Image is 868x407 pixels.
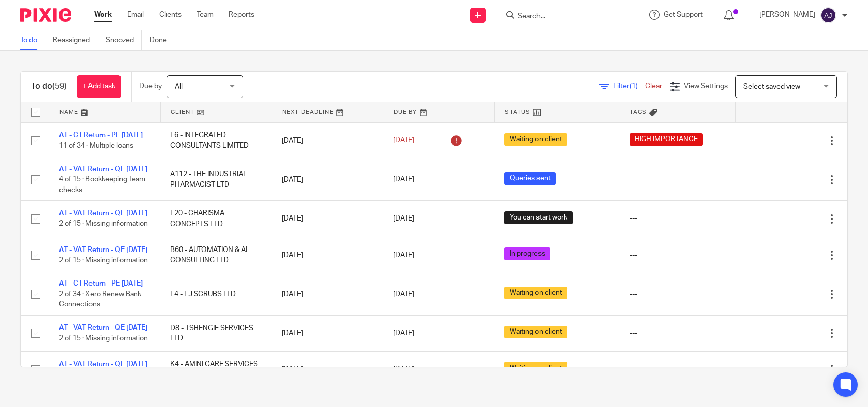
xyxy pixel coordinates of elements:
a: Done [149,30,174,50]
span: Select saved view [743,83,800,90]
span: 2 of 15 · Missing information [59,221,148,228]
span: HIGH IMPORTANCE [630,133,703,146]
span: In progress [504,247,550,260]
div: --- [630,328,726,338]
div: --- [630,289,726,299]
span: Get Support [664,11,703,18]
a: Clients [159,10,182,20]
span: 2 of 15 · Missing information [59,257,148,264]
td: [DATE] [272,273,383,315]
td: B60 - AUTOMATION & AI CONSULTING LTD [160,237,272,273]
span: 11 of 34 · Multiple loans [59,142,133,149]
span: You can start work [504,211,573,224]
td: L20 - CHARISMA CONCEPTS LTD [160,201,272,237]
a: Work [94,10,112,20]
img: Pixie [20,8,71,22]
span: [DATE] [393,215,414,223]
span: Filter [613,83,645,90]
span: [DATE] [393,291,414,298]
a: AT - VAT Return - QE [DATE] [59,246,147,254]
a: Team [197,10,214,20]
td: [DATE] [272,159,383,200]
span: [DATE] [393,330,414,337]
span: Queries sent [504,172,556,185]
td: A112 - THE INDUSTRIAL PHARMACIST LTD [160,159,272,200]
a: Snoozed [106,30,142,50]
a: AT - VAT Return - QE [DATE] [59,361,147,368]
span: Waiting on client [504,287,567,299]
div: --- [630,364,726,374]
p: [PERSON_NAME] [759,10,815,20]
td: [DATE] [272,201,383,237]
span: [DATE] [393,252,414,259]
div: --- [630,250,726,260]
td: F6 - INTEGRATED CONSULTANTS LIMITED [160,122,272,159]
span: [DATE] [393,366,414,373]
input: Search [517,12,608,21]
span: 2 of 34 · Xero Renew Bank Connections [59,291,141,308]
span: View Settings [684,83,728,90]
a: Reassigned [53,30,98,50]
span: 2 of 15 · Missing information [59,335,148,342]
span: Waiting on client [504,326,567,338]
span: Waiting on client [504,133,567,146]
h1: To do [31,81,67,92]
a: To do [20,30,45,50]
td: [DATE] [272,237,383,273]
div: --- [630,175,726,185]
span: 4 of 15 · Bookkeeping Team checks [59,176,145,194]
a: + Add task [77,75,121,98]
td: [DATE] [272,352,383,388]
div: --- [630,213,726,224]
td: F4 - LJ SCRUBS LTD [160,273,272,315]
span: (1) [630,83,638,90]
td: D8 - TSHENGIE SERVICES LTD [160,315,272,351]
a: Email [127,10,144,20]
span: Tags [630,109,647,115]
a: AT - VAT Return - QE [DATE] [59,210,147,217]
td: K4 - AMINI CARE SERVICES LIMITED [160,352,272,388]
a: AT - VAT Return - QE [DATE] [59,324,147,331]
a: AT - CT Return - PE [DATE] [59,280,143,287]
p: Due by [139,81,162,91]
span: [DATE] [393,137,414,144]
span: All [175,83,183,90]
span: [DATE] [393,176,414,183]
span: (59) [52,82,67,90]
span: Waiting on client [504,362,567,374]
a: Clear [645,83,662,90]
img: svg%3E [820,7,836,23]
a: AT - VAT Return - QE [DATE] [59,166,147,173]
td: [DATE] [272,122,383,159]
a: Reports [229,10,254,20]
a: AT - CT Return - PE [DATE] [59,132,143,139]
td: [DATE] [272,315,383,351]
